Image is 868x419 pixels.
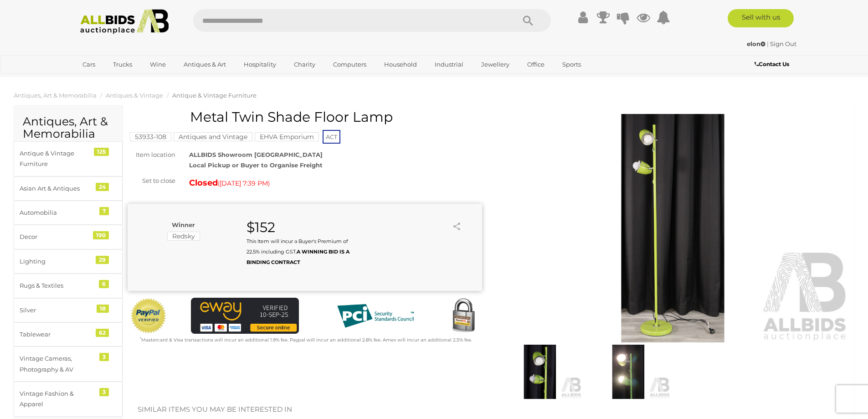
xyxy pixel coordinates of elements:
span: ( ) [218,180,270,187]
div: Silver [20,305,95,316]
div: Antique & Vintage Furniture [20,148,95,170]
small: This Item will incur a Buyer's Premium of 22.5% including GST. [247,238,349,266]
b: Contact Us [755,61,789,67]
small: Mastercard & Visa transactions will incur an additional 1.9% fee. Paypal will incur an additional... [140,337,472,343]
a: Antique & Vintage Furniture 125 [14,141,123,176]
h1: Metal Twin Shade Floor Lamp [132,109,480,124]
img: Official PayPal Seal [130,298,167,334]
a: Antiques and Vintage [174,133,252,140]
div: 190 [93,231,109,239]
div: Automobilia [20,207,95,218]
div: Tablewear [20,329,95,340]
strong: ALLBIDS Showroom [GEOGRAPHIC_DATA] [189,151,323,158]
span: | [767,40,769,47]
div: Vintage Cameras, Photography & AV [20,353,95,375]
a: Decor 190 [14,225,123,249]
div: 7 [99,207,109,215]
a: Tablewear 62 [14,322,123,347]
a: [GEOGRAPHIC_DATA] [77,72,153,87]
div: 24 [96,183,109,191]
a: Silver 18 [14,298,123,322]
a: Automobilia 7 [14,201,123,225]
img: Secured by Rapid SSL [445,298,482,334]
div: 18 [97,305,109,313]
div: 6 [99,280,109,288]
img: Metal Twin Shade Floor Lamp [498,345,582,399]
a: Antique & Vintage Furniture [172,92,257,99]
a: Sell with us [728,9,794,27]
a: Antiques, Art & Memorabilia [14,92,97,99]
img: Metal Twin Shade Floor Lamp [496,114,850,342]
div: 3 [99,353,109,361]
img: Allbids.com.au [75,9,174,34]
b: Winner [172,221,195,228]
img: Metal Twin Shade Floor Lamp [586,345,670,399]
h2: Similar items you may be interested in [138,406,840,414]
div: Item location [121,150,182,160]
a: Sports [556,57,587,72]
a: Lighting 29 [14,249,123,274]
a: Computers [327,57,372,72]
div: Vintage Fashion & Apparel [20,388,95,410]
div: Asian Art & Antiques [20,183,95,194]
a: Antiques & Vintage [106,92,163,99]
a: Vintage Cameras, Photography & AV 3 [14,347,123,382]
strong: Local Pickup or Buyer to Organise Freight [189,161,323,169]
li: Unwatch this item [439,221,448,230]
a: Industrial [429,57,469,72]
a: Trucks [107,57,138,72]
a: Sign Out [770,40,796,47]
b: A WINNING BID IS A BINDING CONTRACT [247,248,349,265]
div: Rugs & Textiles [20,280,95,291]
a: Hospitality [238,57,282,72]
mark: 53933-108 [130,132,171,141]
div: 62 [96,329,109,337]
a: Vintage Fashion & Apparel 3 [14,382,123,417]
div: 125 [94,148,109,156]
div: Decor [20,232,95,242]
a: Asian Art & Antiques 24 [14,176,123,201]
a: Contact Us [755,59,791,69]
div: Lighting [20,256,95,267]
h2: Antiques, Art & Memorabilia [23,115,113,140]
mark: Antiques and Vintage [174,132,252,141]
a: Wine [144,57,172,72]
mark: EHVA Emporium [255,132,319,141]
div: Set to close [121,176,182,186]
a: Antiques & Art [178,57,232,72]
a: Jewellery [475,57,515,72]
a: Office [521,57,550,72]
a: Cars [77,57,101,72]
div: 29 [96,256,109,264]
strong: Closed [189,178,218,188]
img: PCI DSS compliant [330,298,421,334]
span: [DATE] 7:39 PM [220,179,268,187]
mark: Redsky [167,232,200,241]
a: elon [747,40,767,47]
div: 3 [99,388,109,396]
strong: elon [747,40,765,47]
a: 53933-108 [130,133,171,140]
span: ACT [323,130,340,144]
img: eWAY Payment Gateway [191,298,299,334]
a: Rugs & Textiles 6 [14,274,123,298]
button: Search [505,9,551,32]
a: EHVA Emporium [255,133,319,140]
strong: $152 [247,219,275,236]
a: Charity [288,57,321,72]
a: Household [378,57,423,72]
